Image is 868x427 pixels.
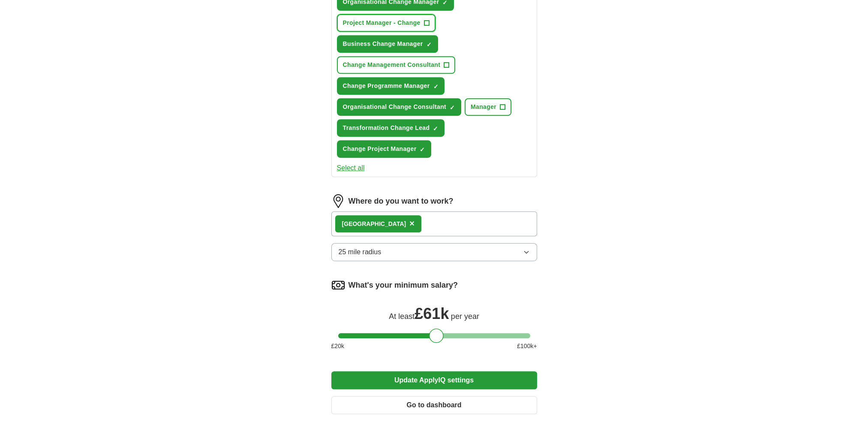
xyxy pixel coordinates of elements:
span: Change Project Manager [343,144,417,153]
span: Transformation Change Lead [343,123,430,132]
span: Change Programme Manager [343,81,430,90]
span: ✓ [420,146,425,153]
button: Select all [337,163,365,173]
span: per year [451,312,479,321]
span: Organisational Change Consultant [343,102,446,111]
span: ✓ [433,83,438,90]
span: £ 61k [414,305,449,322]
label: Where do you want to work? [348,195,454,207]
span: Manager [471,102,496,111]
span: Project Manager - Change [343,18,420,27]
button: Go to dashboard [331,396,537,414]
button: Manager [465,98,511,116]
button: Change Programme Manager✓ [337,77,445,95]
button: Transformation Change Lead✓ [337,119,445,137]
button: 25 mile radius [331,243,537,261]
img: salary.png [331,278,345,292]
button: × [409,217,414,230]
span: ✓ [426,41,432,48]
button: Change Project Manager✓ [337,140,432,158]
button: Organisational Change Consultant✓ [337,98,461,116]
img: location.png [331,194,345,208]
span: ✓ [433,125,438,132]
span: Change Management Consultant [343,60,441,69]
span: At least [389,312,414,321]
div: [GEOGRAPHIC_DATA] [342,220,406,229]
span: ✓ [450,104,455,111]
button: Change Management Consultant [337,56,456,74]
span: Business Change Manager [343,39,423,48]
label: What's your minimum salary? [348,280,458,291]
span: 25 mile radius [339,247,381,257]
span: £ 100 k+ [517,342,537,351]
button: Update ApplyIQ settings [331,371,537,389]
span: £ 20 k [331,342,344,351]
button: Business Change Manager✓ [337,35,438,53]
span: × [409,219,414,228]
button: Project Manager - Change [337,14,436,32]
